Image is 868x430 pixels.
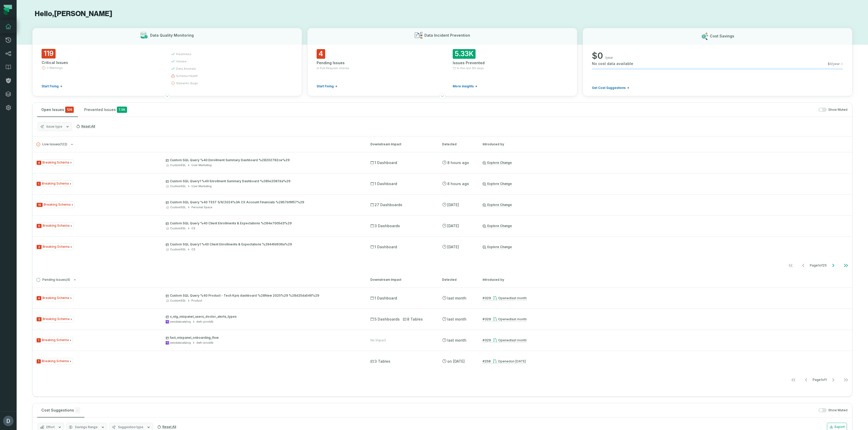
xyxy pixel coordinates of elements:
[483,224,512,228] a: Explore Change
[170,320,191,324] div: awsdatacatalog
[176,67,196,71] span: data anomaly
[787,375,852,385] ul: Page 1 of 1
[176,52,191,56] span: freshness
[170,163,186,167] div: CustomSQL
[166,179,361,183] p: Custom SQL Query1 %40 Enrollment Summary Dashboard %285e2087da%29
[453,84,477,88] a: More insights
[37,161,41,165] span: Severity
[37,203,43,207] span: Severity
[592,61,633,66] span: No cost data available
[447,296,466,300] relative-time: Aug 31, 2025, 12:31 PM GMT+3
[483,161,512,165] a: Explore Change
[37,182,41,186] span: Severity
[370,142,433,147] div: Downstream Impact
[787,375,800,385] button: Go to first page
[36,180,73,187] span: Issue Type
[605,56,613,60] span: /year
[37,359,41,363] span: Severity
[3,416,14,426] img: avatar of Daniel Lahyani
[75,407,80,413] span: -
[37,338,41,342] span: Severity
[370,160,397,165] span: 1 Dashboard
[453,84,474,88] span: More insights
[307,28,577,96] button: Data Incident Prevention4Pending Issuesin Pull Request checksStart Fixing5.33KIssues PreventedIn ...
[80,103,131,117] button: Prevented Issues
[447,338,466,342] relative-time: Aug 31, 2025, 12:31 PM GMT+3
[36,201,75,208] span: Issue Type
[592,86,626,90] span: Get Cost Suggestions
[191,226,195,230] div: CS
[370,202,402,207] span: 27 Dashboards
[370,338,386,342] div: No Impact
[32,375,852,385] nav: pagination
[32,9,852,18] h1: Hello, [PERSON_NAME]
[453,60,568,66] div: Issues Prevented
[370,296,397,301] span: 1 Dashboard
[447,359,465,363] relative-time: Aug 18, 2025, 6:18 PM GMT+3
[511,338,527,342] relative-time: Aug 27, 2025, 5:42 PM GMT+3
[166,294,361,298] p: Custom SQL Query %40 Product - Tech Kpis dashboard %28New 2025%29 %28d25da546%29
[453,49,476,59] span: 5.33K
[32,288,852,386] div: Pending Issues(4)
[827,375,839,385] button: Go to next page
[46,125,62,129] span: Issue type
[828,62,840,66] span: $ 0 /year
[493,338,527,342] div: Opened
[317,49,325,59] span: 4
[784,260,797,271] button: Go to first page
[483,245,512,249] a: Explore Change
[511,359,526,363] relative-time: Aug 18, 2025, 6:15 PM GMT+3
[36,142,67,146] span: Live Issues ( 122 )
[166,336,361,340] p: fact_mixpanel_onboarding_flow
[827,260,839,271] button: Go to next page
[797,260,810,271] button: Go to previous page
[196,341,213,345] div: dwh-proddb
[46,425,55,429] span: Effort
[370,277,433,282] div: Downstream Impact
[176,74,198,78] span: schema health
[370,244,397,250] span: 1 Dashboard
[511,317,527,321] relative-time: Aug 27, 2025, 5:42 PM GMT+3
[36,159,74,166] span: Issue Type
[65,107,74,113] span: critical issues and errors combined
[37,245,42,249] span: Severity
[493,317,527,321] div: Opened
[36,295,74,301] span: Issue Type
[583,28,852,96] button: Cost Savings$0/yearNo cost data available$0/yearGet Cost Suggestions
[42,84,62,88] a: Start Fixing
[424,33,470,38] h3: Data Incident Prevention
[42,60,162,65] div: Critical Issues
[37,317,42,321] span: Severity
[133,108,847,112] div: Show Muted
[32,28,302,96] button: Data Quality Monitoring119Critical Issues3 WarningsStart Fixingfreshnessvolumedata anomalyschema ...
[42,84,59,88] span: Start Fixing
[483,359,526,364] a: #258Opened[DATE] 6:15:13 PM
[447,224,459,228] relative-time: Sep 22, 2025, 4:03 AM GMT+3
[592,51,603,61] span: $ 0
[118,425,143,429] span: Suggestion type
[36,316,74,322] span: Issue Type
[592,86,629,90] a: Get Cost Suggestions
[166,200,361,204] p: Custom SQL Query %40 TEST 5/6/2024%3A CX Account Financials %2857bf6f57%29
[176,59,186,63] span: volume
[37,403,84,417] button: Cost Suggestions
[36,278,70,282] span: Pending Issues ( 4 )
[166,158,361,162] p: Custom SQL Query %40 Enrollment Summary Dashboard %28202782ce%29
[196,320,213,324] div: dwh-proddb
[317,60,432,66] div: Pending Issues
[37,296,41,300] span: Severity
[32,152,852,272] div: Live Issues(122)
[483,338,527,343] a: #329Opened[DATE] 5:42:23 PM
[37,224,42,228] span: Severity
[36,278,361,282] button: Pending Issues(4)
[370,223,400,229] span: 3 Dashboards
[483,317,527,322] a: #329Opened[DATE] 5:42:23 PM
[36,223,74,229] span: Issue Type
[483,296,527,301] a: #329Opened[DATE] 5:42:23 PM
[166,242,361,246] p: Custom SQL Query1 %40 Client Enrollments & Expectations %2844fd636a%29
[32,260,852,271] nav: pagination
[403,317,423,322] span: 8 Tables
[483,203,512,207] a: Explore Change
[710,34,734,39] h3: Cost Savings
[493,359,526,363] div: Opened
